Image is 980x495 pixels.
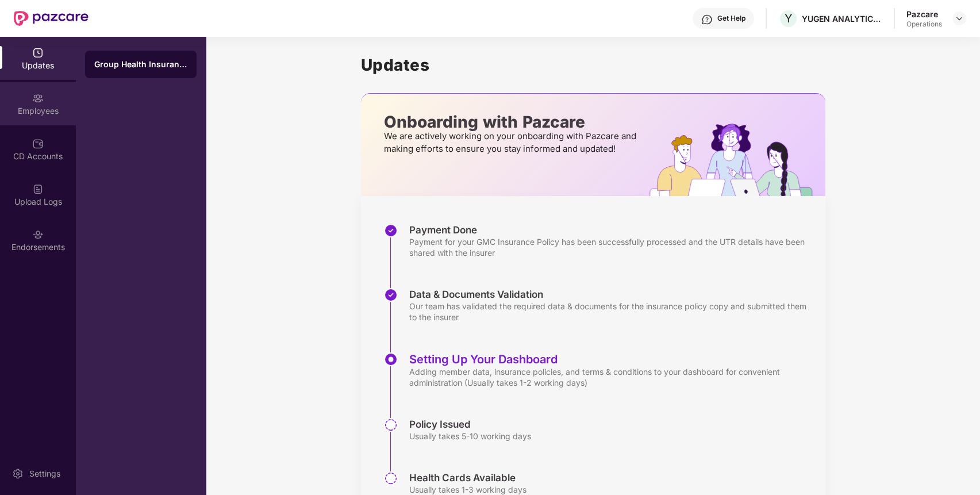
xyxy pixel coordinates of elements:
[409,236,814,258] div: Payment for your GMC Insurance Policy has been successfully processed and the UTR details have be...
[701,14,713,25] img: svg+xml;base64,PHN2ZyBpZD0iSGVscC0zMngzMiIgeG1sbnM9Imh0dHA6Ly93d3cudzMub3JnLzIwMDAvc3ZnIiB3aWR0aD...
[409,352,814,366] div: Setting Up Your Dashboard
[409,484,526,495] div: Usually takes 1-3 working days
[32,229,44,240] img: svg+xml;base64,PHN2ZyBpZD0iRW5kb3JzZW1lbnRzIiB4bWxucz0iaHR0cDovL3d3dy53My5vcmcvMjAwMC9zdmciIHdpZH...
[32,138,44,149] img: svg+xml;base64,PHN2ZyBpZD0iQ0RfQWNjb3VudHMiIGRhdGEtbmFtZT0iQ0QgQWNjb3VudHMiIHhtbG5zPSJodHRwOi8vd3...
[906,20,942,29] div: Operations
[409,418,531,431] div: Policy Issued
[384,418,398,432] img: svg+xml;base64,PHN2ZyBpZD0iU3RlcC1QZW5kaW5nLTMyeDMyIiB4bWxucz0iaHR0cDovL3d3dy53My5vcmcvMjAwMC9zdm...
[409,366,814,388] div: Adding member data, insurance policies, and terms & conditions to your dashboard for convenient a...
[384,130,640,155] p: We are actively working on your onboarding with Pazcare and making efforts to ensure you stay inf...
[12,468,24,479] img: svg+xml;base64,PHN2ZyBpZD0iU2V0dGluZy0yMHgyMCIgeG1sbnM9Imh0dHA6Ly93d3cudzMub3JnLzIwMDAvc3ZnIiB3aW...
[650,124,825,196] img: hrOnboarding
[384,224,398,237] img: svg+xml;base64,PHN2ZyBpZD0iU3RlcC1Eb25lLTMyeDMyIiB4bWxucz0iaHR0cDovL3d3dy53My5vcmcvMjAwMC9zdmciIH...
[32,47,44,59] img: svg+xml;base64,PHN2ZyBpZD0iVXBkYXRlZCIgeG1sbnM9Imh0dHA6Ly93d3cudzMub3JnLzIwMDAvc3ZnIiB3aWR0aD0iMj...
[409,301,814,323] div: Our team has validated the required data & documents for the insurance policy copy and submitted ...
[384,352,398,366] img: svg+xml;base64,PHN2ZyBpZD0iU3RlcC1BY3RpdmUtMzJ4MzIiIHhtbG5zPSJodHRwOi8vd3d3LnczLm9yZy8yMDAwL3N2Zy...
[906,9,942,20] div: Pazcare
[384,471,398,485] img: svg+xml;base64,PHN2ZyBpZD0iU3RlcC1QZW5kaW5nLTMyeDMyIiB4bWxucz0iaHR0cDovL3d3dy53My5vcmcvMjAwMC9zdm...
[409,471,526,484] div: Health Cards Available
[384,288,398,302] img: svg+xml;base64,PHN2ZyBpZD0iU3RlcC1Eb25lLTMyeDMyIiB4bWxucz0iaHR0cDovL3d3dy53My5vcmcvMjAwMC9zdmciIH...
[32,183,44,195] img: svg+xml;base64,PHN2ZyBpZD0iVXBsb2FkX0xvZ3MiIGRhdGEtbmFtZT0iVXBsb2FkIExvZ3MiIHhtbG5zPSJodHRwOi8vd3...
[361,55,825,75] h1: Updates
[409,288,814,301] div: Data & Documents Validation
[32,93,44,104] img: svg+xml;base64,PHN2ZyBpZD0iRW1wbG95ZWVzIiB4bWxucz0iaHR0cDovL3d3dy53My5vcmcvMjAwMC9zdmciIHdpZHRoPS...
[409,431,531,442] div: Usually takes 5-10 working days
[717,14,745,23] div: Get Help
[785,11,793,25] span: Y
[409,224,814,236] div: Payment Done
[955,14,964,23] img: svg+xml;base64,PHN2ZyBpZD0iRHJvcGRvd24tMzJ4MzIiIHhtbG5zPSJodHRwOi8vd3d3LnczLm9yZy8yMDAwL3N2ZyIgd2...
[14,11,89,26] img: New Pazcare Logo
[94,59,187,70] div: Group Health Insurance
[802,13,882,24] div: YUGEN ANALYTICS PRIVATE LIMITED
[26,468,64,479] div: Settings
[384,117,640,127] p: Onboarding with Pazcare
